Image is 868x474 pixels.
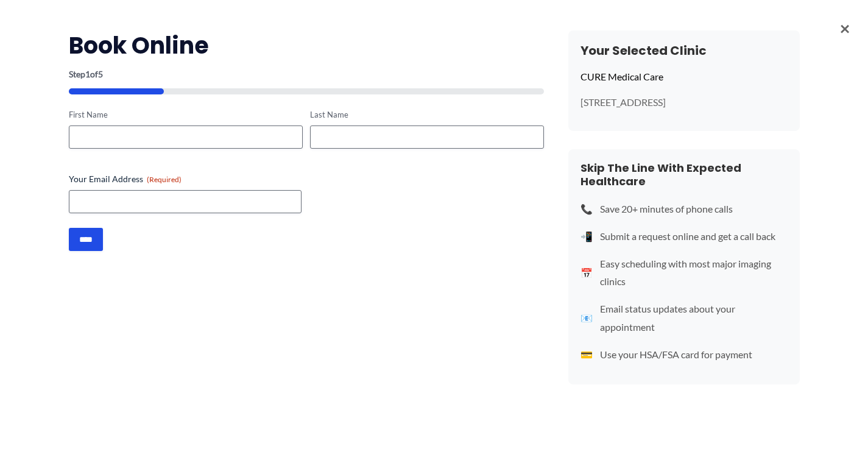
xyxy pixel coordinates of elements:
span: 📅 [580,264,593,282]
span: 📧 [580,309,593,327]
span: × [840,12,850,44]
li: Use your HSA/FSA card for payment [580,345,788,364]
li: Easy scheduling with most major imaging clinics [580,255,788,291]
p: [STREET_ADDRESS] [580,96,788,109]
p: Step of [69,70,544,79]
label: Your Email Address [69,173,544,185]
span: 💳 [580,345,593,364]
span: 5 [98,69,103,79]
span: 📲 [580,227,593,246]
h4: Skip The Line With Expected Healthcare [580,161,788,188]
span: (Required) [147,175,182,184]
li: Save 20+ minutes of phone calls [580,200,788,218]
h2: Book Online [69,30,544,60]
label: First Name [69,109,303,121]
span: 1 [85,69,90,79]
p: CURE Medical Care [580,68,788,86]
h3: Your Selected Clinic [580,43,788,58]
label: Last Name [310,109,544,121]
li: Submit a request online and get a call back [580,227,788,246]
li: Email status updates about your appointment [580,300,788,336]
span: 📞 [580,200,593,218]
